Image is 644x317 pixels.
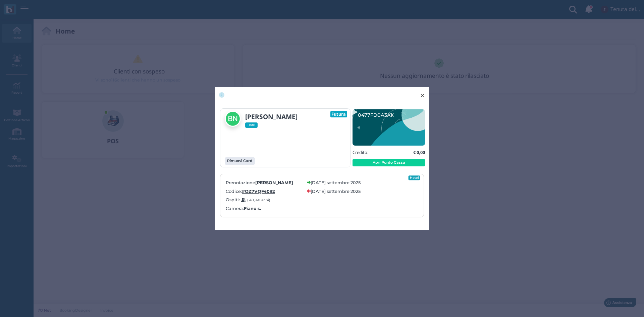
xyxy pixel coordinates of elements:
span: × [420,91,425,100]
span: Assistenza [20,5,44,10]
text: 0477FD0A3A1691 [358,112,400,118]
a: [PERSON_NAME] Hotel [225,111,314,128]
b: [PERSON_NAME] [255,180,293,185]
b: [PERSON_NAME] [245,112,298,121]
span: Hotel [245,122,258,128]
b: Futura [331,111,346,117]
button: Apri Punto Cassa [353,159,425,166]
div: Hotel [409,175,420,180]
img: Brian Noble [225,111,241,127]
label: Prenotazione [226,179,303,186]
button: Rimuovi Card [225,157,255,165]
h5: Credito: [353,150,368,155]
b: € 0,00 [413,149,425,155]
label: [DATE] settembre 2025 [311,179,361,186]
